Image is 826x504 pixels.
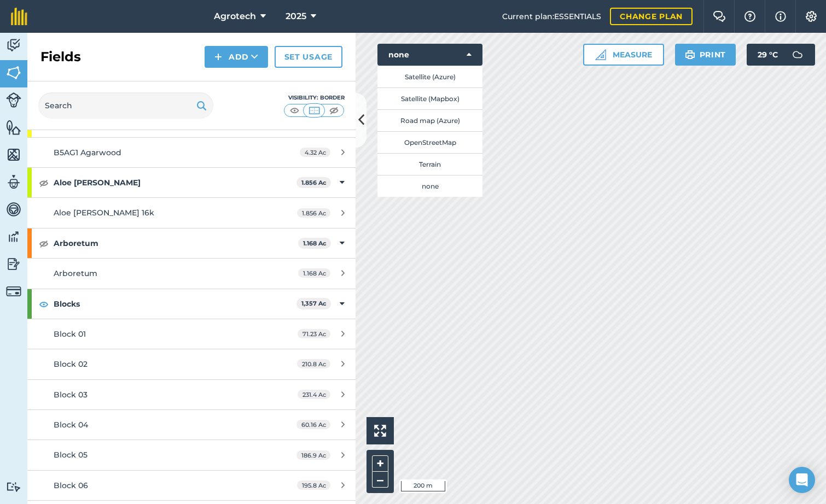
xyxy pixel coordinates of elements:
button: + [372,455,388,472]
strong: Blocks [54,289,296,319]
span: Block 02 [54,359,88,369]
button: OpenStreetMap [377,131,482,153]
img: Ruler icon [595,49,606,60]
span: 71.23 Ac [298,329,330,338]
strong: Aloe [PERSON_NAME] [54,168,296,197]
img: svg+xml;base64,PD94bWwgdmVyc2lvbj0iMS4wIiBlbmNvZGluZz0idXRmLTgiPz4KPCEtLSBHZW5lcmF0b3I6IEFkb2JlIE... [6,92,21,108]
img: svg+xml;base64,PD94bWwgdmVyc2lvbj0iMS4wIiBlbmNvZGluZz0idXRmLTgiPz4KPCEtLSBHZW5lcmF0b3I6IEFkb2JlIE... [6,256,21,272]
img: svg+xml;base64,PHN2ZyB4bWxucz0iaHR0cDovL3d3dy53My5vcmcvMjAwMC9zdmciIHdpZHRoPSI1MCIgaGVpZ2h0PSI0MC... [288,105,301,116]
img: svg+xml;base64,PD94bWwgdmVyc2lvbj0iMS4wIiBlbmNvZGluZz0idXRmLTgiPz4KPCEtLSBHZW5lcmF0b3I6IEFkb2JlIE... [6,174,21,190]
img: svg+xml;base64,PHN2ZyB4bWxucz0iaHR0cDovL3d3dy53My5vcmcvMjAwMC9zdmciIHdpZHRoPSI1MCIgaGVpZ2h0PSI0MC... [307,105,321,116]
input: Search [38,92,213,119]
a: Arboretum1.168 Ac [27,259,356,288]
img: fieldmargin Logo [11,8,27,25]
span: 210.8 Ac [297,359,330,368]
img: svg+xml;base64,PHN2ZyB4bWxucz0iaHR0cDovL3d3dy53My5vcmcvMjAwMC9zdmciIHdpZHRoPSIxOCIgaGVpZ2h0PSIyNC... [39,176,49,189]
strong: 1.856 Ac [301,179,327,186]
span: 2025 [286,10,306,23]
div: Visibility: Border [283,93,345,102]
span: Block 01 [54,329,86,339]
img: svg+xml;base64,PD94bWwgdmVyc2lvbj0iMS4wIiBlbmNvZGluZz0idXRmLTgiPz4KPCEtLSBHZW5lcmF0b3I6IEFkb2JlIE... [6,201,21,218]
a: Block 05186.9 Ac [27,440,356,470]
a: Block 06195.8 Ac [27,471,356,500]
button: none [377,44,482,66]
span: 60.16 Ac [296,420,330,429]
button: Measure [583,44,664,66]
button: none [377,175,482,197]
img: svg+xml;base64,PHN2ZyB4bWxucz0iaHR0cDovL3d3dy53My5vcmcvMjAwMC9zdmciIHdpZHRoPSIxOCIgaGVpZ2h0PSIyNC... [39,237,49,250]
a: Aloe [PERSON_NAME] 16k1.856 Ac [27,198,356,227]
a: Block 0171.23 Ac [27,319,356,349]
button: Satellite (Azure) [377,66,482,87]
a: Block 02210.8 Ac [27,349,356,379]
img: Two speech bubbles overlapping with the left bubble in the forefront [713,11,726,22]
h2: Fields [40,48,81,66]
span: 231.4 Ac [298,390,330,399]
button: Print [675,44,736,66]
button: Terrain [377,153,482,175]
button: Add [205,46,268,68]
img: svg+xml;base64,PHN2ZyB4bWxucz0iaHR0cDovL3d3dy53My5vcmcvMjAwMC9zdmciIHdpZHRoPSI1NiIgaGVpZ2h0PSI2MC... [6,146,21,163]
img: svg+xml;base64,PHN2ZyB4bWxucz0iaHR0cDovL3d3dy53My5vcmcvMjAwMC9zdmciIHdpZHRoPSIxOSIgaGVpZ2h0PSIyNC... [685,48,695,61]
span: Current plan : ESSENTIALS [502,10,601,22]
img: svg+xml;base64,PD94bWwgdmVyc2lvbj0iMS4wIiBlbmNvZGluZz0idXRmLTgiPz4KPCEtLSBHZW5lcmF0b3I6IEFkb2JlIE... [6,284,21,299]
a: Block 03231.4 Ac [27,380,356,409]
img: svg+xml;base64,PHN2ZyB4bWxucz0iaHR0cDovL3d3dy53My5vcmcvMjAwMC9zdmciIHdpZHRoPSIxNCIgaGVpZ2h0PSIyNC... [214,50,222,63]
img: A question mark icon [743,11,757,22]
a: B5AG1 Agarwood4.32 Ac [27,138,356,167]
img: A cog icon [805,11,818,22]
span: B5AG1 Agarwood [54,148,121,157]
span: 29 ° C [758,44,778,66]
img: svg+xml;base64,PD94bWwgdmVyc2lvbj0iMS4wIiBlbmNvZGluZz0idXRmLTgiPz4KPCEtLSBHZW5lcmF0b3I6IEFkb2JlIE... [6,228,21,245]
span: 1.856 Ac [297,208,330,218]
strong: 1.168 Ac [303,239,327,247]
strong: 1,357 Ac [301,300,327,307]
img: svg+xml;base64,PD94bWwgdmVyc2lvbj0iMS4wIiBlbmNvZGluZz0idXRmLTgiPz4KPCEtLSBHZW5lcmF0b3I6IEFkb2JlIE... [6,482,21,492]
img: svg+xml;base64,PD94bWwgdmVyc2lvbj0iMS4wIiBlbmNvZGluZz0idXRmLTgiPz4KPCEtLSBHZW5lcmF0b3I6IEFkb2JlIE... [6,37,21,54]
img: svg+xml;base64,PHN2ZyB4bWxucz0iaHR0cDovL3d3dy53My5vcmcvMjAwMC9zdmciIHdpZHRoPSIxOSIgaGVpZ2h0PSIyNC... [196,99,207,112]
button: Road map (Azure) [377,109,482,131]
span: Block 03 [54,390,88,400]
span: Agrotech [214,10,256,23]
span: Block 06 [54,480,88,490]
div: Open Intercom Messenger [789,467,815,493]
img: svg+xml;base64,PD94bWwgdmVyc2lvbj0iMS4wIiBlbmNvZGluZz0idXRmLTgiPz4KPCEtLSBHZW5lcmF0b3I6IEFkb2JlIE... [787,44,808,66]
img: svg+xml;base64,PHN2ZyB4bWxucz0iaHR0cDovL3d3dy53My5vcmcvMjAwMC9zdmciIHdpZHRoPSI1MCIgaGVpZ2h0PSI0MC... [327,105,341,116]
span: Block 04 [54,420,88,430]
img: svg+xml;base64,PHN2ZyB4bWxucz0iaHR0cDovL3d3dy53My5vcmcvMjAwMC9zdmciIHdpZHRoPSI1NiIgaGVpZ2h0PSI2MC... [6,65,21,81]
button: Satellite (Mapbox) [377,87,482,109]
img: svg+xml;base64,PHN2ZyB4bWxucz0iaHR0cDovL3d3dy53My5vcmcvMjAwMC9zdmciIHdpZHRoPSIxNyIgaGVpZ2h0PSIxNy... [775,10,786,23]
img: Four arrows, one pointing top left, one top right, one bottom right and the last bottom left [374,425,386,437]
button: – [372,472,388,488]
span: Arboretum [54,268,97,278]
button: 29 °C [747,44,815,66]
span: 186.9 Ac [296,450,330,460]
div: Arboretum1.168 Ac [27,228,356,258]
div: Aloe [PERSON_NAME]1.856 Ac [27,168,356,197]
span: Block 05 [54,450,88,460]
img: svg+xml;base64,PHN2ZyB4bWxucz0iaHR0cDovL3d3dy53My5vcmcvMjAwMC9zdmciIHdpZHRoPSI1NiIgaGVpZ2h0PSI2MC... [6,119,21,136]
span: Aloe [PERSON_NAME] 16k [54,208,154,218]
span: 195.8 Ac [297,480,330,490]
a: Block 0460.16 Ac [27,410,356,439]
strong: Arboretum [54,228,298,258]
div: Blocks1,357 Ac [27,289,356,319]
span: 4.32 Ac [300,148,330,157]
a: Change plan [610,8,693,25]
a: Set usage [275,46,342,68]
span: 1.168 Ac [298,268,330,278]
img: svg+xml;base64,PHN2ZyB4bWxucz0iaHR0cDovL3d3dy53My5vcmcvMjAwMC9zdmciIHdpZHRoPSIxOCIgaGVpZ2h0PSIyNC... [39,297,49,310]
